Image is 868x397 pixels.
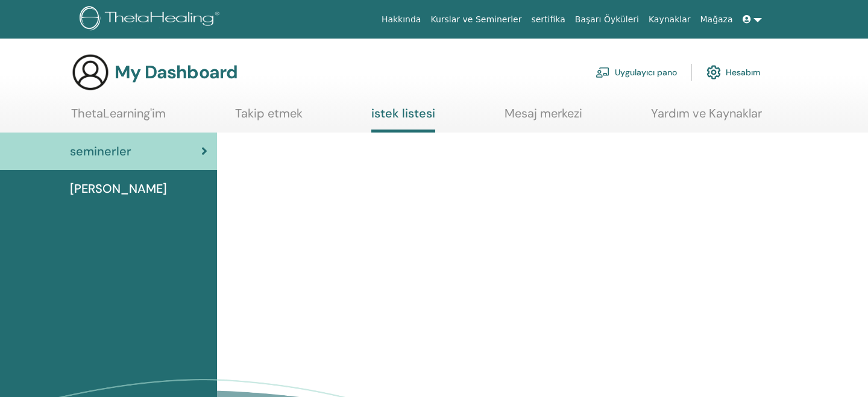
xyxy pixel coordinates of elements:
[526,8,570,31] a: sertifika
[80,6,224,33] img: logo.png
[426,8,526,31] a: Kurslar ve Seminerler
[371,106,435,133] a: istek listesi
[706,59,761,86] a: Hesabım
[505,106,582,130] a: Mesaj merkezi
[70,180,167,198] span: [PERSON_NAME]
[70,142,131,160] span: seminerler
[644,8,696,31] a: Kaynaklar
[71,53,110,92] img: generic-user-icon.jpg
[377,8,426,31] a: Hakkında
[651,106,762,130] a: Yardım ve Kaynaklar
[596,59,677,86] a: Uygulayıcı pano
[570,8,644,31] a: Başarı Öyküleri
[235,106,303,130] a: Takip etmek
[596,67,610,78] img: chalkboard-teacher.svg
[71,106,166,130] a: ThetaLearning'im
[695,8,737,31] a: Mağaza
[115,61,237,83] h3: My Dashboard
[706,62,721,83] img: cog.svg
